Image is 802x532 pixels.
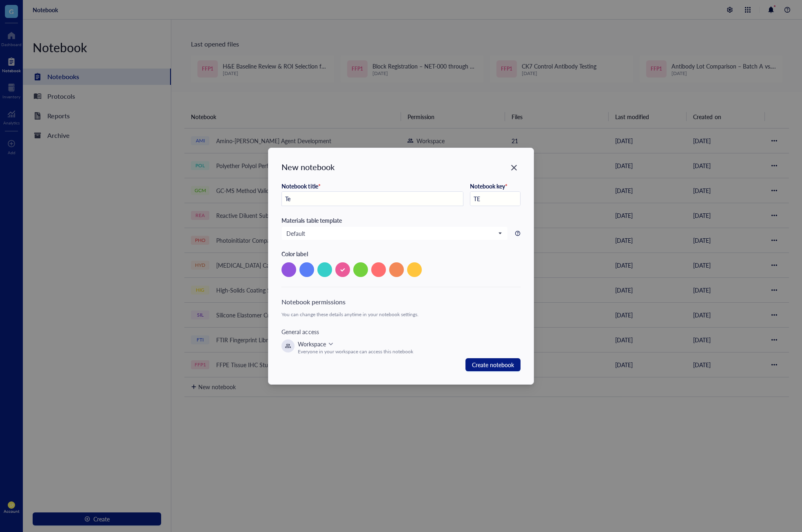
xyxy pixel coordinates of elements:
[298,348,413,355] div: Everyone in your workspace can access this notebook
[281,250,520,257] div: Color label
[286,230,501,237] span: Default
[281,297,520,307] div: Notebook permissions
[281,182,320,190] div: Notebook title
[470,192,520,206] input: Notebook key
[298,339,326,348] div: Workspace
[281,216,520,225] div: Materials table template
[470,182,507,190] div: Notebook key
[281,327,520,336] div: General access
[281,312,520,317] div: You can change these details anytime in your notebook settings.
[281,161,335,173] div: New notebook
[507,161,521,174] button: Close
[472,359,514,370] span: Create notebook
[282,192,463,206] input: Notebook title
[465,358,521,371] button: Create notebook
[507,163,521,173] span: Close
